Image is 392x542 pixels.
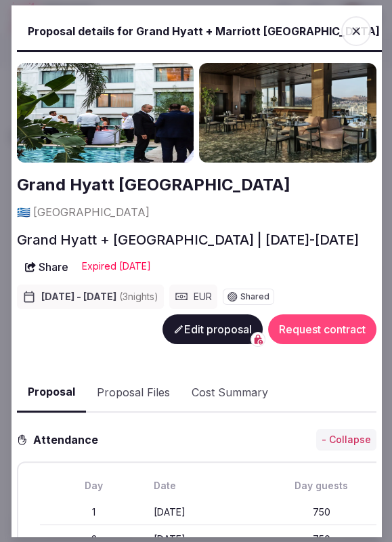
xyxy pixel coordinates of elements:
[16,63,194,163] img: Gallery photo 1
[16,230,358,249] h2: Grand Hyatt + [GEOGRAPHIC_DATA] | [DATE]-[DATE]
[16,173,290,196] a: Grand Hyatt [GEOGRAPHIC_DATA]
[169,285,217,309] div: EUR
[16,373,85,413] button: Proposal
[267,479,375,493] div: Day guests
[16,255,77,279] button: Share
[153,479,261,493] div: Date
[16,205,30,220] button: 🇬🇷
[118,291,158,302] span: ( 3 night s )
[32,205,149,220] span: [GEOGRAPHIC_DATA]
[199,63,376,163] img: Gallery photo 2
[85,373,180,413] button: Proposal Files
[162,314,262,344] button: Edit proposal
[267,505,375,519] div: 750
[39,479,148,493] div: Day
[315,429,376,451] button: - Collapse
[16,205,30,219] span: 🇬🇷
[82,259,151,273] div: Expire d [DATE]
[267,314,376,344] button: Request contract
[240,293,269,301] span: Shared
[27,432,108,448] h3: Attendance
[153,505,261,519] div: [DATE]
[180,373,278,413] button: Cost Summary
[41,290,158,304] span: [DATE] - [DATE]
[39,505,148,519] div: 1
